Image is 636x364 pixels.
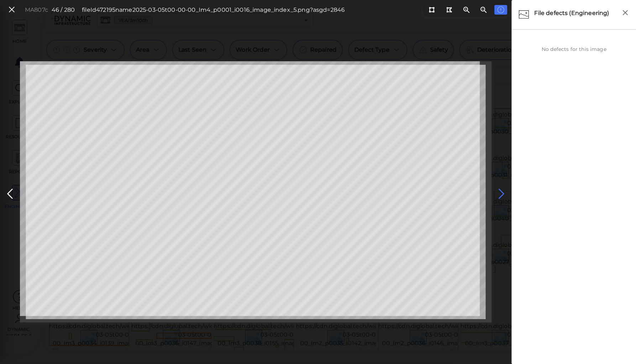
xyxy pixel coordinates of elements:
[52,6,75,14] div: 46 / 280
[515,46,632,53] div: No defects for this image
[606,332,631,359] iframe: Chat
[25,6,48,14] div: MA807c
[532,7,618,22] div: File defects (Engineering)
[82,6,345,14] div: fileId 472195 name 2025-03-05t00-00-00_Im4_p0001_i0016_image_index_5.png?asgd=2846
